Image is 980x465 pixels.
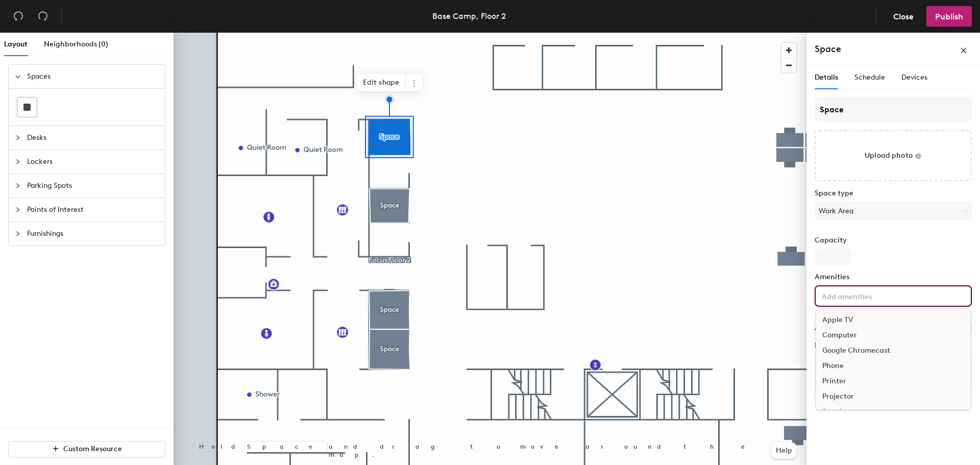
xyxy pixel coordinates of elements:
[816,358,970,374] div: Phone
[815,73,838,82] span: Details
[960,47,967,54] span: close
[27,65,159,88] span: Spaces
[816,374,970,389] div: Printer
[8,441,165,457] button: Custom Resource
[901,73,927,82] span: Devices
[926,6,972,27] button: Publish
[885,6,922,27] button: Close
[27,198,159,222] span: Points of Interest
[815,341,972,350] label: Notes
[15,231,21,237] span: collapsed
[815,189,972,198] label: Space type
[432,10,506,22] div: Base Camp, Floor 2
[815,324,851,332] label: Accessible
[13,11,23,21] span: undo
[27,150,159,174] span: Lockers
[33,6,53,27] button: Redo (⌘ + ⇧ + Z)
[27,126,159,150] span: Desks
[816,404,970,420] div: Speakers
[15,135,21,141] span: collapsed
[935,12,963,21] span: Publish
[854,73,885,82] span: Schedule
[15,183,21,189] span: collapsed
[815,236,972,244] label: Capacity
[816,312,970,328] div: Apple TV
[815,130,972,181] button: Upload photo
[815,202,972,220] button: Work Area
[772,443,796,459] button: Help
[816,343,970,358] div: Google Chromecast
[27,174,159,198] span: Parking Spots
[15,159,21,165] span: collapsed
[815,42,841,56] h4: Space
[816,328,970,343] div: Computer
[893,12,914,21] span: Close
[15,74,21,80] span: expanded
[63,445,122,453] span: Custom Resource
[4,40,28,48] span: Layout
[820,289,912,302] input: Add amenities
[8,6,29,27] button: Undo (⌘ + Z)
[27,222,159,246] span: Furnishings
[357,74,406,91] span: Edit shape
[15,207,21,213] span: collapsed
[44,40,108,48] span: Neighborhoods (0)
[816,389,970,404] div: Projector
[815,273,972,281] label: Amenities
